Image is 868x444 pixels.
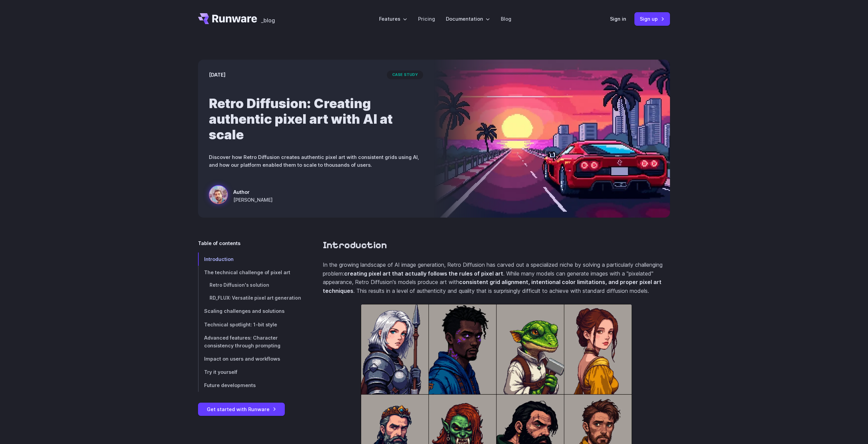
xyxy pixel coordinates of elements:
[204,335,280,348] span: Advanced features: Character consistency through prompting
[198,331,301,352] a: Advanced features: Character consistency through prompting
[198,365,301,379] a: Try it yourself
[198,239,240,247] span: Table of contents
[198,304,301,318] a: Scaling challenges and solutions
[418,15,435,23] a: Pricing
[198,279,301,292] a: Retro Diffusion's solution
[209,96,423,142] h1: Retro Diffusion: Creating authentic pixel art with AI at scale
[434,60,670,218] img: a red sports car on a futuristic highway with a sunset and city skyline in the background, styled...
[323,261,670,295] p: In the growing landscape of AI image generation, Retro Diffusion has carved out a specialized nic...
[204,356,280,362] span: Impact on users and workflows
[344,270,503,277] strong: creating pixel art that actually follows the rules of pixel art
[198,403,285,416] a: Get started with Runware
[323,239,387,251] a: Introduction
[204,322,277,327] span: Technical spotlight: 1-bit style
[204,256,234,262] span: Introduction
[209,185,273,207] a: a red sports car on a futuristic highway with a sunset and city skyline in the background, styled...
[198,352,301,365] a: Impact on users and workflows
[209,71,225,79] time: [DATE]
[387,70,423,79] span: case study
[261,18,275,23] span: _blog
[204,382,256,388] span: Future developments
[198,292,301,305] a: RD_FLUX: Versatile pixel art generation
[204,269,290,275] span: The technical challenge of pixel art
[233,188,273,196] span: Author
[209,153,423,169] p: Discover how Retro Diffusion creates authentic pixel art with consistent grids using AI, and how ...
[261,13,275,24] a: _blog
[210,282,269,288] span: Retro Diffusion's solution
[210,295,301,301] span: RD_FLUX: Versatile pixel art generation
[323,279,662,294] strong: consistent grid alignment, intentional color limitations, and proper pixel art techniques
[198,379,301,392] a: Future developments
[198,318,301,331] a: Technical spotlight: 1-bit style
[204,369,237,375] span: Try it yourself
[379,15,407,23] label: Features
[233,196,273,204] span: [PERSON_NAME]
[446,15,490,23] label: Documentation
[204,308,284,314] span: Scaling challenges and solutions
[634,12,670,25] a: Sign up
[501,15,511,23] a: Blog
[198,13,257,24] a: Go to /
[198,253,301,266] a: Introduction
[610,15,626,23] a: Sign in
[198,266,301,279] a: The technical challenge of pixel art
